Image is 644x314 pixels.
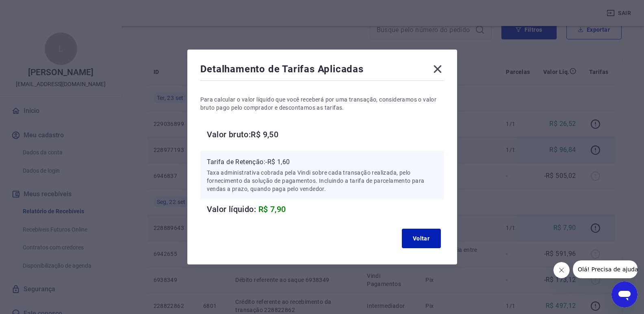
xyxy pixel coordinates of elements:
h6: Valor líquido: [207,203,444,216]
iframe: Mensagem da empresa [573,260,637,278]
div: Detalhamento de Tarifas Aplicadas [200,63,444,79]
iframe: Botão para abrir a janela de mensagens [611,282,637,308]
p: Para calcular o valor líquido que você receberá por uma transação, consideramos o valor bruto pag... [200,95,444,112]
h6: Valor bruto: R$ 9,50 [207,128,444,141]
span: R$ 7,90 [258,204,286,214]
iframe: Fechar mensagem [553,262,570,278]
p: Tarifa de Retenção: -R$ 1,60 [207,157,438,167]
p: Taxa administrativa cobrada pela Vindi sobre cada transação realizada, pelo fornecimento da soluç... [207,169,438,193]
button: Voltar [402,229,441,248]
span: Olá! Precisa de ajuda? [5,6,68,12]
